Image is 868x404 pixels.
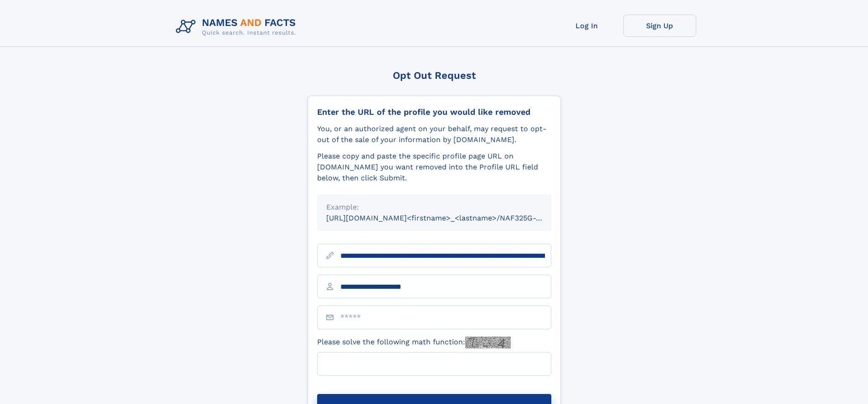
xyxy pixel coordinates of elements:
[308,70,561,81] div: Opt Out Request
[326,202,542,213] div: Example:
[550,15,623,37] a: Log In
[317,107,551,117] div: Enter the URL of the profile you would like removed
[317,151,551,184] div: Please copy and paste the specific profile page URL on [DOMAIN_NAME] you want removed into the Pr...
[172,15,303,39] img: Logo Names and Facts
[317,123,551,145] div: You, or an authorized agent on your behalf, may request to opt-out of the sale of your informatio...
[326,214,569,222] small: [URL][DOMAIN_NAME]<firstname>_<lastname>/NAF325G-xxxxxxxx
[317,337,511,348] label: Please solve the following math function:
[623,15,696,37] a: Sign Up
